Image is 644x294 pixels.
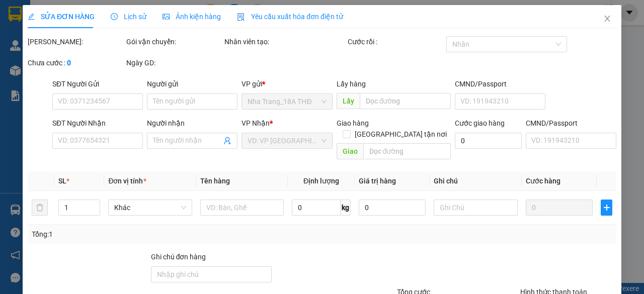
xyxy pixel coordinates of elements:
[52,118,143,129] div: SĐT Người Nhận
[351,129,451,140] span: [GEOGRAPHIC_DATA] tận nơi
[114,200,186,215] span: Khác
[593,5,621,33] button: Close
[603,15,611,23] span: close
[200,177,230,185] span: Tên hàng
[359,93,450,109] input: Dọc đường
[28,13,95,21] span: SỬA ĐƠN HÀNG
[200,200,284,216] input: VD: Bàn, Ghế
[601,200,612,216] button: plus
[455,78,545,89] div: CMND/Passport
[341,200,351,216] span: kg
[303,177,339,185] span: Định lượng
[526,118,616,129] div: CMND/Passport
[359,177,396,185] span: Giá trị hàng
[336,80,365,88] span: Lấy hàng
[32,229,250,240] div: Tổng: 1
[163,13,221,21] span: Ảnh kiện hàng
[28,36,124,47] div: [PERSON_NAME]:
[525,200,593,216] input: 0
[163,13,170,20] span: picture
[147,78,237,89] div: Người gửi
[430,171,521,191] th: Ghi chú
[150,266,272,282] input: Ghi chú đơn hàng
[58,177,66,185] span: SL
[111,13,146,21] span: Lịch sử
[28,13,35,20] span: edit
[150,253,206,261] label: Ghi chú đơn hàng
[336,93,359,109] span: Lấy
[237,13,343,21] span: Yêu cầu xuất hóa đơn điện tử
[237,13,245,21] img: icon
[348,36,444,47] div: Cước rồi :
[434,200,517,216] input: Ghi Chú
[147,118,237,129] div: Người nhận
[28,57,124,68] div: Chưa cước :
[52,78,143,89] div: SĐT Người Gửi
[455,119,505,127] label: Cước giao hàng
[67,59,71,67] b: 0
[601,204,612,212] span: plus
[242,119,270,127] span: VP Nhận
[126,36,223,47] div: Gói vận chuyển:
[248,94,326,109] span: Nha Trang_18A THĐ
[336,143,363,159] span: Giao
[363,143,450,159] input: Dọc đường
[455,133,522,149] input: Cước giao hàng
[223,137,231,145] span: user-add
[242,78,332,89] div: VP gửi
[126,57,223,68] div: Ngày GD:
[336,119,368,127] span: Giao hàng
[111,13,118,20] span: clock-circle
[32,200,48,216] button: delete
[525,177,560,185] span: Cước hàng
[224,36,346,47] div: Nhân viên tạo:
[108,177,146,185] span: Đơn vị tính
